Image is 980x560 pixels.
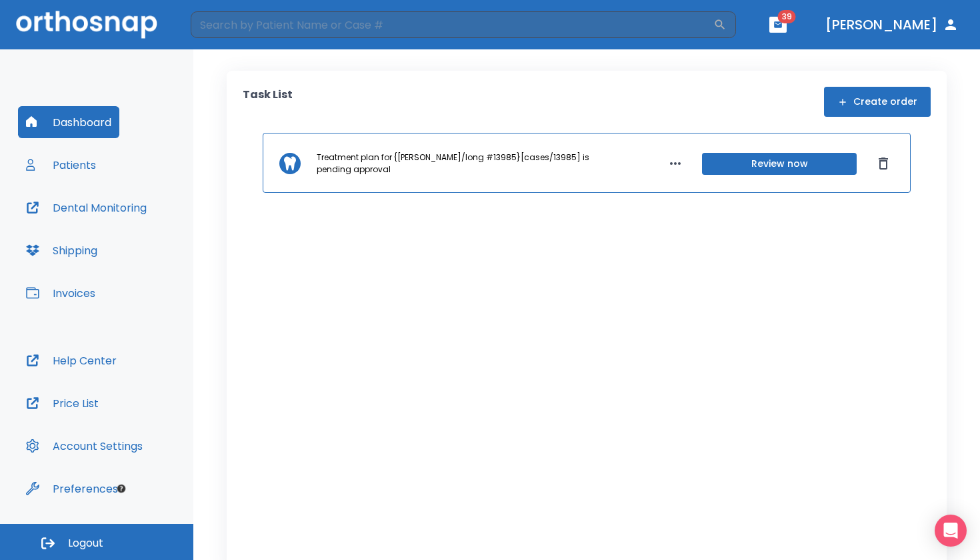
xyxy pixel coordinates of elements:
button: Preferences [18,473,126,505]
button: Dashboard [18,106,119,138]
img: Orthosnap [16,11,157,38]
button: Dental Monitoring [18,192,155,224]
div: Tooltip anchor [115,483,127,495]
button: [PERSON_NAME] [820,13,964,37]
button: Patients [18,149,104,181]
div: Open Intercom Messenger [935,515,967,547]
button: Create order [824,87,931,117]
button: Shipping [18,234,105,266]
p: Treatment plan for {[PERSON_NAME]/long #13985}[cases/13985] is pending approval [317,152,617,176]
p: Task List [243,87,293,117]
input: Search by Patient Name or Case # [191,11,713,38]
button: Review now [702,153,857,175]
span: Logout [68,536,103,551]
button: Price List [18,387,107,419]
span: 39 [778,10,796,23]
button: Dismiss [873,153,894,174]
button: Invoices [18,277,103,309]
button: Help Center [18,344,125,376]
button: Account Settings [18,430,151,462]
